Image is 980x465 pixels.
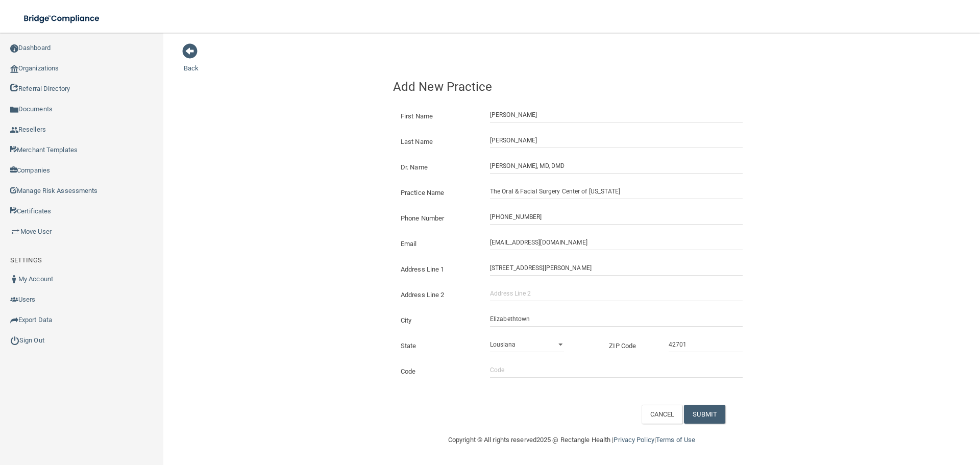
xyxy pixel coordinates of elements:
label: Code [393,365,482,378]
label: State [393,340,482,352]
img: ic_reseller.de258add.png [10,126,18,134]
label: Dr. Name [393,161,482,174]
img: icon-users.e205127d.png [10,296,18,304]
input: First Name [490,107,743,123]
input: Address Line 1 [490,260,743,276]
input: Last Name [490,133,743,148]
label: First Name [393,110,482,123]
img: icon-documents.8dae5593.png [10,106,18,114]
img: organization-icon.f8decf85.png [10,65,18,73]
input: Practice Name [490,184,743,199]
label: City [393,314,482,327]
input: (___) ___-____ [490,209,743,225]
label: Address Line 1 [393,263,482,276]
img: bridge_compliance_login_screen.278c3ca4.svg [15,8,109,29]
label: Email [393,238,482,250]
button: CANCEL [642,405,683,424]
img: ic_dashboard_dark.d01f4a41.png [10,44,18,53]
iframe: Drift Widget Chat Controller [803,393,968,433]
label: Practice Name [393,187,482,199]
label: Address Line 2 [393,289,482,301]
div: Copyright © All rights reserved 2025 @ Rectangle Health | | [385,424,758,456]
input: Doctor Name [490,158,743,174]
button: SUBMIT [684,405,725,424]
label: ZIP Code [601,340,661,352]
label: Last Name [393,136,482,148]
input: Email [490,235,743,250]
a: Back [184,52,199,72]
a: Terms of Use [656,436,695,444]
input: City [490,311,743,327]
a: Privacy Policy [614,436,654,444]
img: icon-export.b9366987.png [10,316,18,324]
img: ic_power_dark.7ecde6b1.png [10,336,19,345]
label: SETTINGS [10,254,42,266]
input: Address Line 2 [490,286,743,301]
label: Phone Number [393,212,482,225]
img: ic_user_dark.df1a06c3.png [10,275,18,283]
input: Code [490,362,743,378]
input: _____ [669,337,743,352]
h4: Add New Practice [393,80,750,93]
img: briefcase.64adab9b.png [10,227,20,237]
